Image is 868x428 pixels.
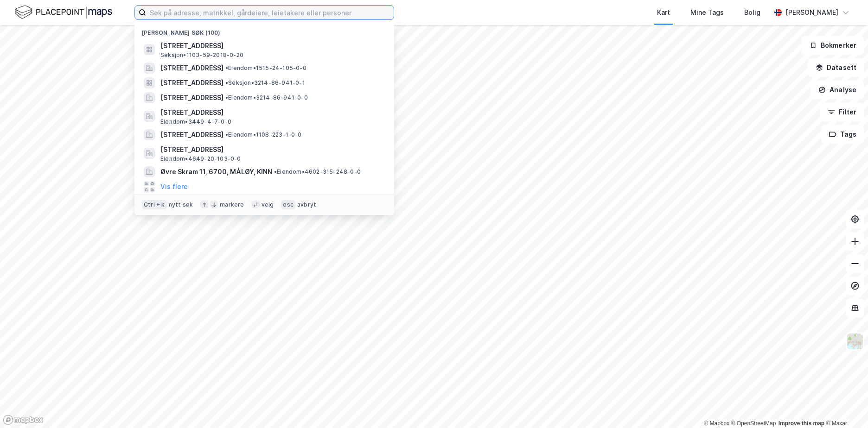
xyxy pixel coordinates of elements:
[281,200,295,209] div: esc
[160,118,231,126] span: Eiendom • 3449-4-7-0-0
[225,94,228,101] span: •
[846,333,864,350] img: Z
[134,22,394,38] div: [PERSON_NAME] søk (100)
[160,144,383,155] span: [STREET_ADDRESS]
[160,63,223,74] span: [STREET_ADDRESS]
[146,6,394,19] input: Søk på adresse, matrikkel, gårdeiere, leietakere eller personer
[225,131,228,138] span: •
[297,201,316,208] div: avbryt
[160,107,383,118] span: [STREET_ADDRESS]
[821,125,864,144] button: Tags
[802,36,864,55] button: Bokmerker
[744,7,760,18] div: Bolig
[262,201,274,208] div: velg
[274,168,361,176] span: Eiendom • 4602-315-248-0-0
[225,79,305,87] span: Seksjon • 3214-86-941-0-1
[225,79,228,86] span: •
[160,166,272,177] span: Øvre Skram 11, 6700, MÅLØY, KINN
[225,64,306,72] span: Eiendom • 1515-24-105-0-0
[160,129,223,140] span: [STREET_ADDRESS]
[225,131,302,138] span: Eiendom • 1108-223-1-0-0
[225,64,228,71] span: •
[169,201,193,208] div: nytt søk
[160,155,241,163] span: Eiendom • 4649-20-103-0-0
[785,7,838,18] div: [PERSON_NAME]
[160,77,223,88] span: [STREET_ADDRESS]
[160,92,223,103] span: [STREET_ADDRESS]
[779,420,824,427] a: Improve this map
[808,58,864,77] button: Datasett
[160,51,243,59] span: Seksjon • 1103-59-2018-0-20
[811,81,864,99] button: Analyse
[142,200,167,209] div: Ctrl + k
[820,103,864,121] button: Filter
[15,4,112,20] img: logo.f888ab2527a4732fd821a326f86c7f29.svg
[160,40,383,51] span: [STREET_ADDRESS]
[704,420,729,427] a: Mapbox
[822,384,868,428] iframe: Chat Widget
[657,7,670,18] div: Kart
[160,181,188,192] button: Vis flere
[225,94,308,101] span: Eiendom • 3214-86-941-0-0
[220,201,244,208] div: markere
[274,168,277,175] span: •
[3,415,44,425] a: Mapbox homepage
[690,7,724,18] div: Mine Tags
[731,420,776,427] a: OpenStreetMap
